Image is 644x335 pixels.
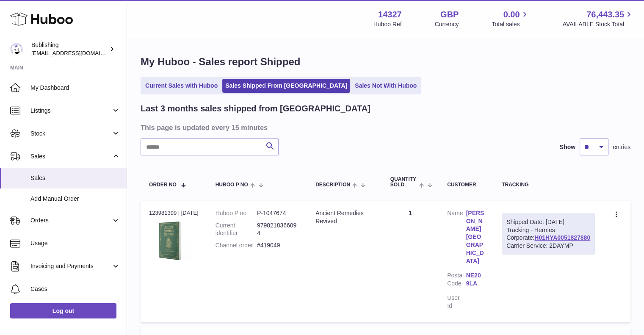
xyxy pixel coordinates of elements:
[30,262,111,270] span: Invoicing and Payments
[10,43,23,55] img: jam@bublishing.com
[382,201,439,323] td: 1
[378,9,402,20] strong: 14327
[31,41,108,57] div: Bublishing
[257,209,299,217] dd: P-1047674
[30,152,111,161] span: Sales
[506,242,590,250] div: Carrier Service: 2DAYMP
[562,9,634,28] a: 76,443.35 AVAILABLE Stock Total
[562,20,634,28] span: AVAILABLE Stock Total
[222,79,350,93] a: Sales Shipped From [GEOGRAPHIC_DATA]
[503,9,520,20] span: 0.00
[502,213,595,255] div: Tracking - Hermes Corporate:
[435,20,459,28] div: Currency
[466,209,485,265] a: [PERSON_NAME][GEOGRAPHIC_DATA]
[141,123,628,132] h3: This page is updated every 15 minutes
[440,9,459,20] strong: GBP
[141,55,630,69] h1: My Huboo - Sales report Shipped
[141,103,370,114] h2: Last 3 months sales shipped from [GEOGRAPHIC_DATA]
[447,209,466,267] dt: Name
[30,107,111,115] span: Listings
[30,130,111,138] span: Stock
[142,79,221,93] a: Current Sales with Huboo
[373,20,402,28] div: Huboo Ref
[216,221,257,238] dt: Current identifier
[586,9,624,20] span: 76,443.35
[492,20,529,28] span: Total sales
[466,271,485,288] a: NE20 9LA
[216,209,257,217] dt: Huboo P no
[149,182,177,188] span: Order No
[30,216,111,224] span: Orders
[30,239,120,247] span: Usage
[613,143,630,151] span: entries
[30,84,120,92] span: My Dashboard
[502,182,595,188] div: Tracking
[216,241,257,249] dt: Channel order
[30,285,120,293] span: Cases
[149,219,191,262] img: 1749741737.png
[257,241,299,249] dd: #419049
[30,174,120,182] span: Sales
[447,294,466,310] dt: User Id
[30,195,120,203] span: Add Manual Order
[390,177,417,188] span: Quantity Sold
[352,79,420,93] a: Sales Not With Huboo
[315,209,373,225] div: Ancient Remedies Revived
[149,209,199,217] div: 123981399 | [DATE]
[216,182,248,188] span: Huboo P no
[506,218,590,226] div: Shipped Date: [DATE]
[447,271,466,290] dt: Postal Code
[31,50,124,56] span: [EMAIL_ADDRESS][DOMAIN_NAME]
[315,182,350,188] span: Description
[447,182,485,188] div: Customer
[560,143,575,151] label: Show
[10,303,116,318] a: Log out
[492,9,529,28] a: 0.00 Total sales
[257,221,299,238] dd: 9798218366094
[534,234,590,241] a: H01HYA0051827880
